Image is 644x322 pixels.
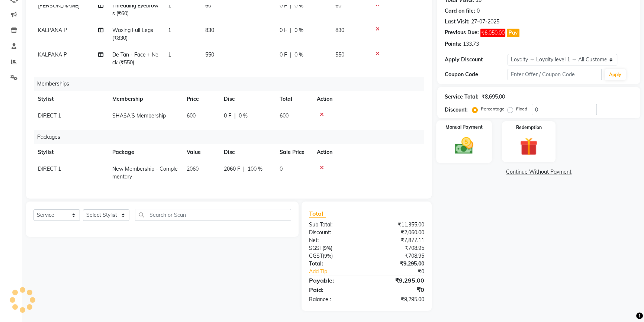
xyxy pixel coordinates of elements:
div: Paid: [303,285,367,294]
span: 0 F [280,51,287,59]
span: 0 % [239,112,248,120]
span: 550 [205,51,214,58]
div: Last Visit: [445,18,470,26]
div: ₹0 [367,285,430,294]
label: Redemption [516,124,542,131]
div: Discount: [303,229,367,236]
span: | [290,51,292,59]
img: _cash.svg [449,135,479,156]
button: Pay [507,29,519,37]
label: Manual Payment [445,123,483,131]
span: 0 F [280,2,287,10]
span: 0 % [294,26,303,34]
div: Memberships [34,77,430,91]
th: Price [182,91,219,107]
span: 1 [168,27,171,33]
div: Packages [34,130,430,144]
div: ₹9,295.00 [367,260,430,268]
input: Search or Scan [135,209,291,220]
div: ₹9,295.00 [367,296,430,303]
div: Net: [303,236,367,244]
th: Stylist [33,91,108,107]
div: ₹708.95 [367,244,430,252]
th: Action [312,91,424,107]
span: | [243,165,245,173]
div: ₹8,695.00 [482,93,505,101]
th: Sale Price [275,144,312,161]
span: 830 [205,27,214,33]
span: 0 % [294,51,303,59]
input: Enter Offer / Coupon Code [508,69,602,80]
div: Previous Due: [445,29,479,37]
div: 27-07-2025 [471,18,499,26]
div: Balance : [303,296,367,303]
div: ₹0 [377,268,430,276]
span: De Tan - Face + Neck (₹550) [112,51,158,66]
th: Total [275,91,312,107]
span: 0 F [280,26,287,34]
div: 133.73 [463,40,479,48]
span: Total [309,210,326,218]
label: Fixed [516,106,527,112]
span: 100 % [248,165,263,173]
span: 600 [280,112,289,119]
span: 600 [187,112,196,119]
img: _gift.svg [514,135,543,158]
div: 0 [477,7,480,15]
div: Sub Total: [303,221,367,229]
div: ( ) [303,244,367,252]
span: 2060 F [224,165,240,173]
span: 830 [335,27,344,33]
span: ₹6,050.00 [480,29,505,37]
span: SGST [309,245,322,251]
span: 60 [335,2,341,9]
th: Package [108,144,182,161]
a: Continue Without Payment [439,168,639,176]
th: Disc [219,91,275,107]
label: Percentage [481,106,505,112]
span: 0 [280,165,283,172]
span: 0 F [224,112,231,120]
div: ₹2,060.00 [367,229,430,236]
span: 1 [168,2,171,9]
span: 550 [335,51,344,58]
span: 1 [168,51,171,58]
th: Disc [219,144,275,161]
th: Value [182,144,219,161]
span: 60 [205,2,211,9]
span: Waxing Full Legs (₹830) [112,27,153,41]
div: Payable: [303,276,367,285]
span: | [290,2,292,10]
div: ₹7,877.11 [367,236,430,244]
span: 9% [324,245,331,251]
div: Total: [303,260,367,268]
span: 2060 [187,165,199,172]
th: Stylist [33,144,108,161]
span: 0 % [294,2,303,10]
span: New Membership - Complementary [112,165,178,180]
th: Action [312,144,424,161]
div: ₹9,295.00 [367,276,430,285]
div: ₹11,355.00 [367,221,430,229]
span: 9% [324,253,331,259]
span: CGST [309,252,323,259]
span: DIRECT 1 [38,112,61,119]
span: KALPANA P [38,51,67,58]
div: Card on file: [445,7,475,15]
div: ₹708.95 [367,252,430,260]
span: [PERSON_NAME] [38,2,80,9]
div: Apply Discount [445,56,508,64]
a: Add Tip [303,268,377,276]
div: Service Total: [445,93,479,101]
span: | [290,26,292,34]
span: KALPANA P [38,27,67,33]
span: | [234,112,236,120]
button: Apply [605,69,626,80]
span: SHASA'S Membership [112,112,166,119]
div: ( ) [303,252,367,260]
div: Points: [445,40,461,48]
div: Discount: [445,106,468,114]
div: Coupon Code [445,71,508,78]
span: DIRECT 1 [38,165,61,172]
th: Membership [108,91,182,107]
